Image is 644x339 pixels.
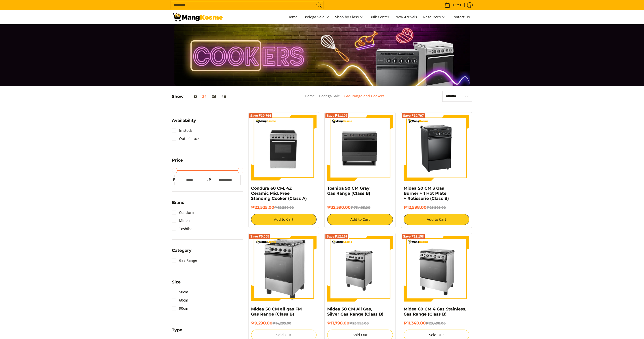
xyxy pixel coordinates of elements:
button: 12 [184,95,200,99]
a: 90cm [172,304,188,312]
a: Bodega Sale [301,10,332,24]
img: Midea 50 CM 3 Gas Burner + 1 Hot Plate + Rotisserie (Class B) [407,115,465,181]
button: Add to Cart [251,214,317,225]
button: Add to Cart [404,214,469,225]
summary: Open [172,249,191,256]
span: Price [172,158,183,162]
nav: Breadcrumbs [268,93,421,105]
span: Shop by Class [335,14,363,20]
del: ₱62,289.00 [274,205,294,210]
nav: Main Menu [228,10,472,24]
button: 48 [219,95,229,99]
span: New Arrivals [395,15,417,19]
span: Type [172,328,182,332]
a: Shop by Class [333,10,366,24]
h6: ₱11,798.00 [327,321,393,326]
a: Toshiba 90 CM Gray Gas Range (Class B) [327,186,370,196]
a: Bulk Center [367,10,392,24]
img: Midea 50 CM All Gas, Silver Gas Range (Class B) [327,236,393,302]
a: Contact Us [449,10,472,24]
a: Midea 60 CM 4 Gas Stainless, Gas Range (Class B) [404,307,466,317]
a: New Arrivals [393,10,420,24]
a: In stock [172,126,192,135]
span: Bulk Center [369,15,389,19]
span: ₱ [172,177,177,182]
summary: Open [172,158,183,166]
del: ₱73,495.00 [351,205,370,210]
img: toshiba-90-cm-5-burner-gas-range-gray-full-view-mang-kosme [327,115,393,180]
a: Out of stock [172,135,199,143]
a: Home [305,94,315,98]
a: Resources [421,10,448,24]
h5: Show [172,94,229,99]
img: midea-50cm-4-burner-gas-range-silver-left-side-view-mang-kosme [258,236,309,302]
a: Condura 60 CM, 4Z Ceramic Mid. Free Standing Cooker (Class A) [251,186,307,201]
summary: Open [172,328,182,336]
del: ₱14,295.00 [272,321,291,325]
a: Midea [172,217,190,225]
span: Save ₱12,158 [403,235,424,238]
span: ₱ [208,177,213,182]
span: Availability [172,119,196,123]
a: Gas Range [172,256,197,265]
span: Save ₱10,797 [403,114,424,117]
h6: ₱22,525.00 [251,205,317,210]
summary: Open [172,280,181,288]
h6: ₱12,598.00 [404,205,469,210]
a: Bodega Sale [319,94,340,98]
span: ₱0 [456,3,462,7]
span: Save ₱39,764 [250,114,271,117]
span: Category [172,249,191,253]
img: Gas Cookers &amp; Rangehood l Mang Kosme: Home Appliances Warehouse Sale [172,13,223,21]
a: 60cm [172,296,188,304]
a: Gas Range and Cookers [344,94,385,98]
h6: ₱9,290.00 [251,321,317,326]
span: • [443,2,462,8]
del: ₱23,395.00 [427,205,446,210]
span: Contact Us [451,15,470,19]
summary: Open [172,119,196,126]
a: Midea 50 CM All Gas, Silver Gas Range (Class B) [327,307,383,317]
span: Save ₱5,005 [250,235,269,238]
span: Save ₱12,197 [326,235,347,238]
span: Brand [172,201,185,205]
span: 0 [451,3,455,7]
h6: ₱32,390.00 [327,205,393,210]
span: Home [287,15,297,19]
del: ₱23,498.00 [426,321,446,325]
span: Save ₱41,105 [326,114,347,117]
span: Size [172,280,181,284]
button: 36 [209,95,219,99]
a: Home [285,10,300,24]
button: Add to Cart [327,214,393,225]
img: midea-60cm-4-burner-stainless-gas-burner-full-view-mang-kosme [404,236,469,302]
a: Midea 50 CM all gas FM Gas Range (Class B) [251,307,302,317]
a: Midea 50 CM 3 Gas Burner + 1 Hot Plate + Rotisserie (Class B) [404,186,449,201]
img: Condura 60 CM, 4Z Ceramic Mid. Free Standing Cooker (Class A) [251,115,317,181]
button: Search [315,1,323,9]
del: ₱23,995.00 [349,321,369,325]
span: Resources [423,14,445,20]
span: Bodega Sale [304,14,329,20]
button: 24 [200,95,209,99]
a: 50cm [172,288,188,296]
summary: Open [172,201,185,208]
h6: ₱11,340.00 [404,321,469,326]
a: Toshiba [172,225,193,233]
a: Condura [172,208,194,217]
